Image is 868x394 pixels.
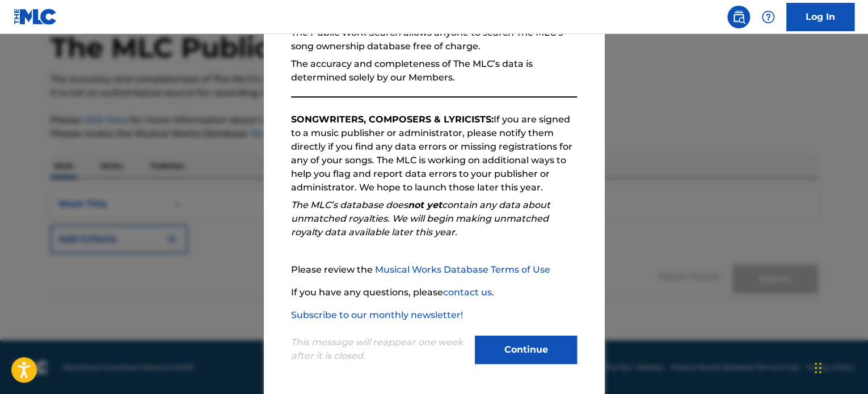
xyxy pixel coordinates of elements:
a: Subscribe to our monthly newsletter! [291,310,463,320]
p: The Public Work Search allows anyone to search The MLC’s song ownership database free of charge. [291,26,577,53]
em: The MLC’s database does contain any data about unmatched royalties. We will begin making unmatche... [291,200,550,238]
div: 드래그 [815,351,821,385]
p: Please review the [291,263,577,277]
img: search [732,10,745,24]
div: Help [757,6,779,28]
p: If you have any questions, please . [291,286,577,299]
a: contact us [443,287,492,298]
iframe: Chat Widget [811,340,868,394]
p: The accuracy and completeness of The MLC’s data is determined solely by our Members. [291,57,577,84]
strong: SONGWRITERS, COMPOSERS & LYRICISTS: [291,114,494,125]
a: Musical Works Database Terms of Use [375,264,550,275]
div: 채팅 위젯 [811,340,868,394]
p: This message will reappear one week after it is closed. [291,336,468,363]
img: MLC Logo [14,9,57,25]
button: Continue [475,336,577,364]
strong: not yet [408,200,442,210]
a: Public Search [727,6,750,28]
a: Log In [786,3,854,31]
img: help [761,10,775,24]
p: If you are signed to a music publisher or administrator, please notify them directly if you find ... [291,113,577,194]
